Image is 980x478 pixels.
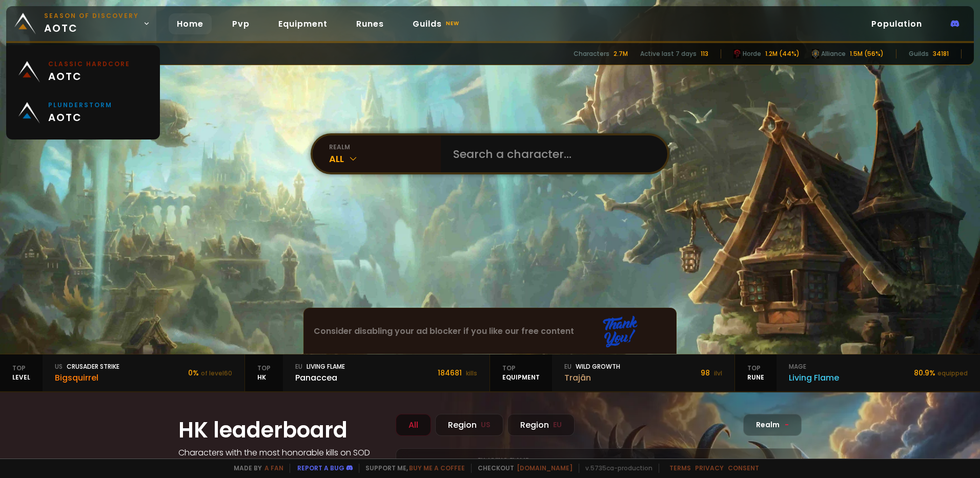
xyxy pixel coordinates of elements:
a: Season of Discoveryaotc [6,6,156,41]
span: Top [12,364,30,373]
span: aotc [48,110,112,125]
small: US [481,420,491,430]
span: us [55,362,63,371]
small: EU [553,420,562,430]
a: Home [169,13,212,34]
img: horde [733,49,741,58]
div: Horde [733,49,761,58]
div: Characters [574,49,609,58]
div: Bigsquirrel [55,371,119,384]
div: Guilds [909,49,929,58]
div: 34181 [933,49,949,58]
div: Region [435,414,503,436]
small: eu · Living Flame [478,456,528,465]
small: Classic Hardcore [48,59,130,69]
span: Support me, [359,464,465,473]
div: All [396,414,431,436]
small: equipped [937,369,968,377]
div: Rune [735,354,777,391]
small: Season of Discovery [44,11,139,21]
span: - [785,420,789,430]
a: TopHKeuLiving FlamePanaccea184681 kills [245,354,490,391]
div: Region [507,414,575,436]
div: 184681 [438,368,477,379]
div: Active last 7 days [640,49,697,58]
div: Panaccea [295,371,345,384]
small: Guild [579,457,712,465]
a: TopequipmenteuWild GrowthTrajân98 ilvl [490,354,735,391]
div: 2.7M [614,49,628,58]
a: Report a bug [297,464,344,472]
div: 98 [701,368,722,379]
div: 0 % [188,368,232,379]
div: 1.5M (56%) [850,49,884,58]
h1: HK leaderboard [178,414,383,446]
span: Made by [228,464,283,473]
div: Alliance [812,49,846,58]
div: 1.2M (44%) [765,49,800,58]
div: Living Flame [789,371,839,384]
span: mage [789,362,806,371]
div: Living Flame [295,362,345,371]
a: Classic Hardcoreaotc [12,51,154,92]
div: equipment [490,354,552,391]
span: eu [564,362,571,371]
div: HK [245,354,283,391]
span: aotc [48,69,130,84]
div: 80.9 % [914,368,968,379]
a: Buy me a coffee [409,464,465,472]
span: eu [295,362,302,371]
div: Wild Growth [564,362,620,371]
span: aotc [44,11,139,36]
a: a fan [264,464,283,472]
div: Crusader Strike [55,362,119,371]
span: Top [257,364,271,373]
div: realm [329,143,441,152]
span: Top [502,364,540,373]
div: Trajân [564,371,620,384]
a: Pvp [224,13,258,34]
a: Terms [669,464,691,472]
small: Plunderstorm [48,101,112,110]
span: v. 5735ca - production [579,464,652,473]
div: SEAL TEAM SIX [579,457,712,478]
a: TopRunemageLiving Flame80.9%equipped [735,354,980,391]
div: 113 [701,49,708,58]
small: ilvl [714,369,722,377]
h4: Characters with the most honorable kills on SOD [178,446,383,459]
small: kills [466,369,477,377]
a: Runes [348,13,392,34]
div: Realm [743,414,802,436]
a: Consent [728,464,759,472]
iframe: Advertisement [304,308,677,354]
img: horde [812,49,819,58]
a: [DOMAIN_NAME] [517,464,573,472]
a: Guildsnew [404,13,469,34]
span: Checkout [471,464,573,473]
span: Top [747,364,764,373]
a: Plunderstormaotc [12,92,154,133]
small: of level 60 [201,369,232,377]
a: Population [863,13,930,34]
div: All [329,152,441,166]
a: Privacy [695,464,724,472]
a: Equipment [270,13,336,34]
input: Search a character... [447,135,655,172]
small: new [444,17,461,30]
